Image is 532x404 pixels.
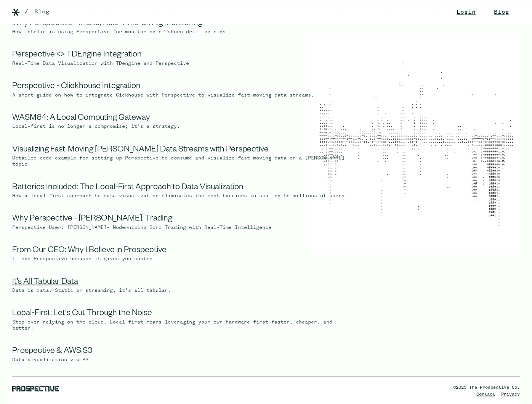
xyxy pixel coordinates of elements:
a: Perspective - Clickhouse Integration [12,82,141,92]
div: How Intelie is using Perspective for monitoring offshore drilling rigs [12,29,354,35]
div: How a local-first approach to data visualization eliminates the cost barriers to scaling to milli... [12,193,354,199]
a: Why Perspective - Intelie, Real-Time Oil Rig Monitoring [12,19,202,29]
div: Local-first is no longer a compromise; it’s a strategy. [12,124,354,130]
a: From Our CEO: Why I Believe in Prospective [12,246,167,256]
a: It’s All Tabular Data [12,278,78,287]
a: WASM64: A Local Computing Gateway [12,114,150,123]
div: ©2025 The Prospective Co. [453,384,520,391]
a: Prospective & AWS S3 [12,347,92,356]
div: Stop over-relying on the cloud. Local-first means leveraging your own hardware first—faster, chea... [12,319,354,332]
a: Blog [34,7,50,16]
div: I love Prospective because it gives you control. [12,256,354,262]
div: Data is data. Static or streaming, it’s all tabular. [12,288,354,294]
a: Local-First: Let's Cut Through the Noise [12,309,152,319]
a: Why Perspective - [PERSON_NAME], Trading [12,215,172,224]
div: Detailed code example for setting up Perspective to consume and visualize fast moving data on a [... [12,155,354,168]
div: Real-Time Data Visualization with TDengine and Perspective [12,61,354,67]
div: / [24,7,28,16]
div: Perspective User: [PERSON_NAME]– Modernizing Bond Trading with Real-Time Intelligence [12,225,354,231]
a: Privacy [501,392,520,397]
a: Contact [476,392,495,397]
a: Visualizing Fast-Moving [PERSON_NAME] Data Streams with Perspective [12,146,269,155]
a: Perspective <> TDEngine Integration [12,51,142,60]
div: A short guide on how to integrate Cickhouse with Perspective to visualize fast-moving data streams. [12,92,354,98]
a: Batteries Included: The Local-First Approach to Data Visualization [12,183,244,193]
